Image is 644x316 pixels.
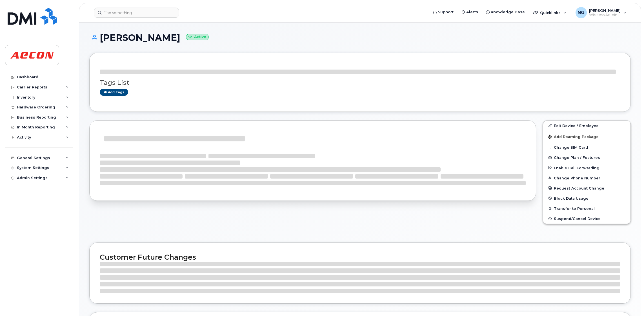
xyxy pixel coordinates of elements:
[543,193,630,203] button: Block Data Usage
[543,152,630,163] button: Change Plan / Features
[543,121,630,131] a: Edit Device / Employee
[543,142,630,152] button: Change SIM Card
[100,253,620,261] h2: Customer Future Changes
[543,183,630,193] button: Request Account Change
[554,155,600,160] span: Change Plan / Features
[100,89,128,96] a: Add tags
[543,163,630,173] button: Enable Call Forwarding
[543,203,630,213] button: Transfer to Personal
[543,173,630,183] button: Change Phone Number
[89,33,631,43] h1: [PERSON_NAME]
[100,79,620,86] h3: Tags List
[554,217,601,221] span: Suspend/Cancel Device
[543,131,630,142] button: Add Roaming Package
[186,34,209,40] small: Active
[543,213,630,224] button: Suspend/Cancel Device
[548,135,599,140] span: Add Roaming Package
[554,166,599,170] span: Enable Call Forwarding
